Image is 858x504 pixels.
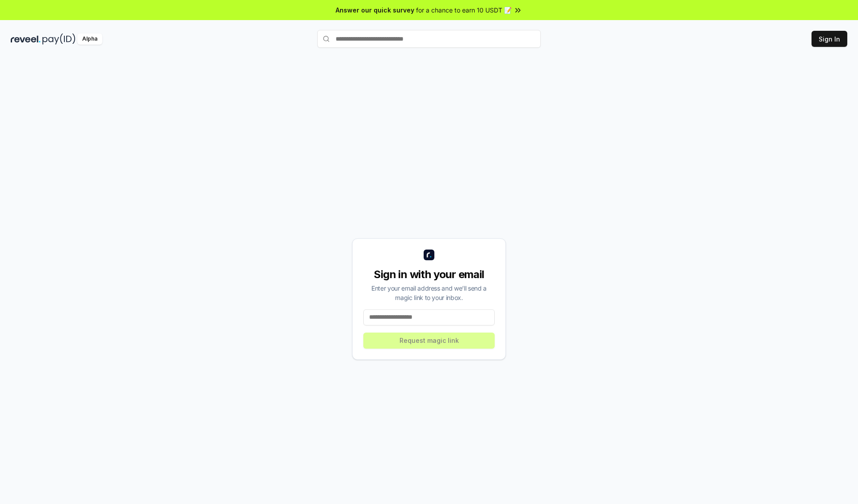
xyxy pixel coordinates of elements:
div: Sign in with your email [363,267,495,282]
span: for a chance to earn 10 USDT 📝 [416,5,512,15]
img: logo_small [424,250,434,260]
img: reveel_dark [11,33,41,45]
span: Answer our quick survey [336,5,414,15]
div: Alpha [77,33,102,45]
div: Enter your email address and we’ll send a magic link to your inbox. [363,283,495,302]
img: pay_id [42,33,76,45]
button: Sign In [812,31,847,47]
